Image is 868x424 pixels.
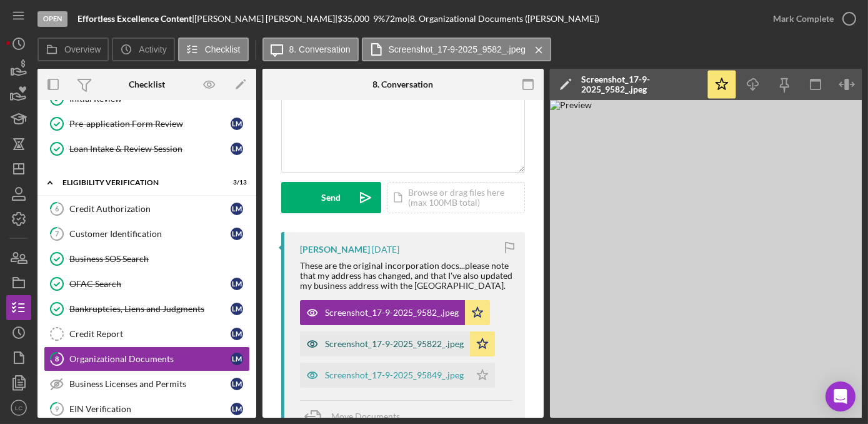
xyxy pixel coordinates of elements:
[231,328,243,340] div: L M
[44,136,250,161] a: Loan Intake & Review SessionLM
[331,411,400,421] span: Move Documents
[69,354,231,364] div: Organizational Documents
[231,203,243,215] div: L M
[69,404,231,414] div: EIN Verification
[300,363,495,388] button: Screenshot_17-9-2025_95849_.jpeg
[44,321,250,346] a: Credit ReportLM
[300,261,512,291] div: These are the original incorporation docs...please note that my address has changed, and that I'v...
[372,245,399,255] time: 2025-09-17 14:59
[69,379,231,389] div: Business Licenses and Permits
[69,254,249,264] div: Business SOS Search
[69,204,231,214] div: Credit Authorization
[112,38,174,61] button: Activity
[761,6,862,31] button: Mark Complete
[300,331,495,356] button: Screenshot_17-9-2025_95822_.jpeg
[62,179,216,186] div: Eligibility Verification
[55,230,59,238] tspan: 7
[44,296,250,321] a: Bankruptcies, Liens and JudgmentsLM
[44,346,250,371] a: 8Organizational DocumentsLM
[581,74,700,94] div: Screenshot_17-9-2025_9582_.jpeg
[231,303,243,315] div: L M
[325,370,464,380] div: Screenshot_17-9-2025_95849_.jpeg
[37,38,109,61] button: Overview
[826,381,856,411] div: Open Intercom Messenger
[69,119,231,129] div: Pre-application Form Review
[231,378,243,390] div: L M
[205,44,241,54] label: Checklist
[389,44,526,54] label: Screenshot_17-9-2025_9582_.jpeg
[231,118,243,130] div: L M
[69,144,231,154] div: Loan Intake & Review Session
[44,271,250,296] a: OFAC SearchLM
[289,44,351,54] label: 8. Conversation
[139,44,166,54] label: Activity
[322,182,341,213] div: Send
[325,339,464,349] div: Screenshot_17-9-2025_95822_.jpeg
[224,179,247,186] div: 3 / 13
[6,395,31,420] button: LC
[773,6,834,31] div: Mark Complete
[44,246,250,271] a: Business SOS Search
[262,38,359,61] button: 8. Conversation
[194,14,337,24] div: [PERSON_NAME] [PERSON_NAME] |
[231,353,243,365] div: L M
[37,11,67,27] div: Open
[69,279,231,289] div: OFAC Search
[69,304,231,314] div: Bankruptcies, Liens and Judgments
[281,182,381,213] button: Send
[231,403,243,415] div: L M
[300,245,370,255] div: [PERSON_NAME]
[300,300,490,325] button: Screenshot_17-9-2025_9582_.jpeg
[362,38,552,61] button: Screenshot_17-9-2025_9582_.jpeg
[69,229,231,239] div: Customer Identification
[44,196,250,221] a: 6Credit AuthorizationLM
[77,13,192,24] b: Effortless Excellence Content
[64,44,101,54] label: Overview
[44,111,250,136] a: Pre-application Form ReviewLM
[69,329,231,339] div: Credit Report
[373,14,385,24] div: 9 %
[178,38,249,61] button: Checklist
[55,204,59,213] tspan: 6
[77,14,194,24] div: |
[55,405,59,413] tspan: 9
[129,79,165,89] div: Checklist
[385,14,407,24] div: 72 mo
[231,228,243,240] div: L M
[407,14,599,24] div: | 8. Organizational Documents ([PERSON_NAME])
[337,13,369,24] span: $35,000
[373,79,434,89] div: 8. Conversation
[325,308,459,318] div: Screenshot_17-9-2025_9582_.jpeg
[15,405,22,411] text: LC
[55,355,59,363] tspan: 8
[231,278,243,290] div: L M
[231,143,243,155] div: L M
[44,371,250,396] a: Business Licenses and PermitsLM
[44,396,250,421] a: 9EIN VerificationLM
[44,221,250,246] a: 7Customer IdentificationLM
